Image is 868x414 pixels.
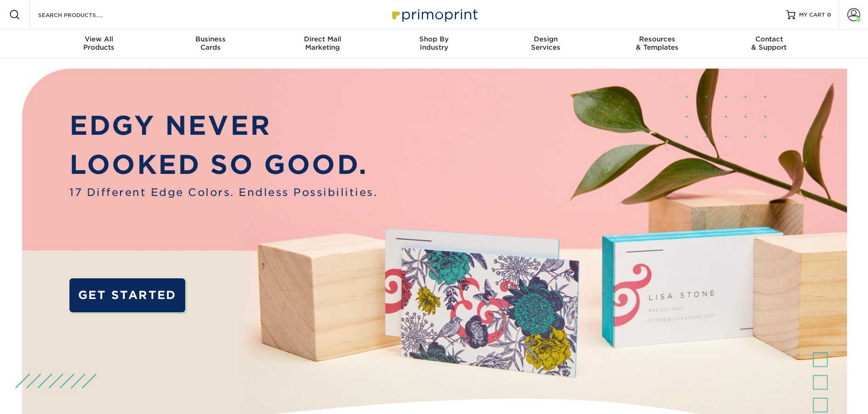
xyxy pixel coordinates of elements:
a: Direct MailMarketing [267,29,378,59]
a: Resources& Templates [601,29,713,59]
a: Contact& Support [713,29,825,59]
a: View AllProducts [43,29,155,59]
a: DesignServices [490,29,601,59]
span: 0 [827,11,831,18]
img: Primoprint [388,5,480,24]
span: MY CART [799,11,825,19]
div: Cards [155,35,267,52]
span: View All [43,35,155,43]
p: EDGY NEVER [69,106,377,145]
a: BusinessCards [155,29,267,59]
div: & Templates [601,35,713,52]
div: Industry [378,35,490,52]
a: GET STARTED [69,278,185,313]
div: Products [43,35,155,52]
a: Shop ByIndustry [378,29,490,59]
span: Business [155,35,267,43]
span: Shop By [378,35,490,43]
p: LOOKED SO GOOD. [69,145,377,184]
span: Design [490,35,601,43]
div: & Support [713,35,825,52]
div: Marketing [267,35,378,52]
span: Contact [713,35,825,43]
span: Direct Mail [267,35,378,43]
span: 17 Different Edge Colors. Endless Possibilities. [69,184,377,200]
span: Resources [601,35,713,43]
div: Services [490,35,601,52]
input: SEARCH PRODUCTS..... [37,9,127,20]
